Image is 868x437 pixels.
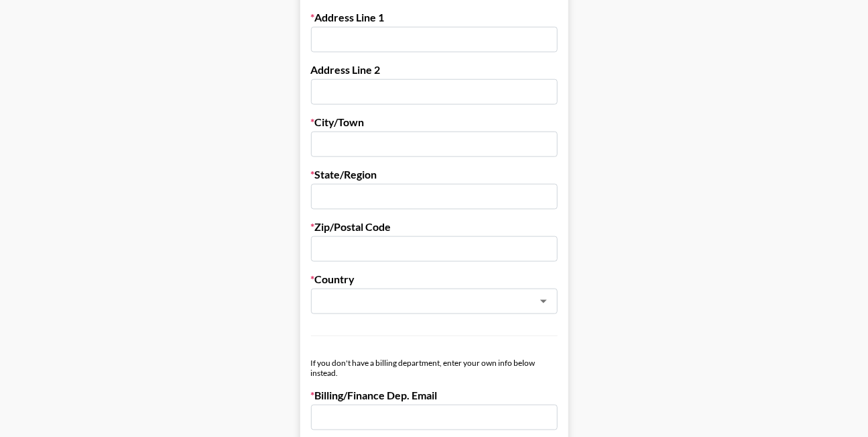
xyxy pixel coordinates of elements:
label: Address Line 1 [311,11,558,24]
label: City/Town [311,115,558,129]
label: Zip/Postal Code [311,220,558,234]
label: State/Region [311,168,558,181]
label: Address Line 2 [311,63,558,77]
button: Open [534,292,553,311]
label: Country [311,273,558,286]
label: Billing/Finance Dep. Email [311,389,558,402]
div: If you don't have a billing department, enter your own info below instead. [311,358,558,378]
